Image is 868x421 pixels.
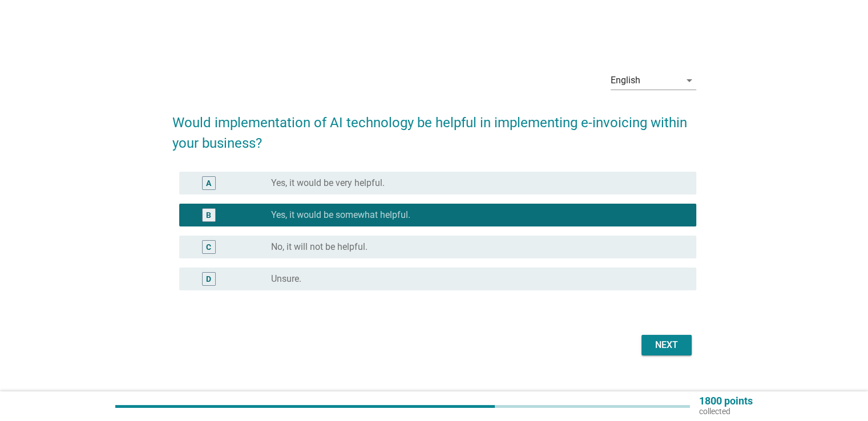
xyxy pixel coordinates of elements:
div: D [206,273,211,285]
label: Yes, it would be very helpful. [271,177,385,189]
label: Unsure. [271,273,301,285]
h2: Would implementation of AI technology be helpful in implementing e-invoicing within your business? [172,101,696,153]
div: B [206,209,211,221]
p: collected [699,406,753,416]
label: No, it will not be helpful. [271,241,368,253]
p: 1800 points [699,396,753,406]
div: C [206,241,211,253]
i: arrow_drop_down [683,74,696,87]
label: Yes, it would be somewhat helpful. [271,209,410,221]
div: A [206,177,211,189]
button: Next [641,335,692,355]
div: Next [651,338,683,352]
div: English [611,75,640,86]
